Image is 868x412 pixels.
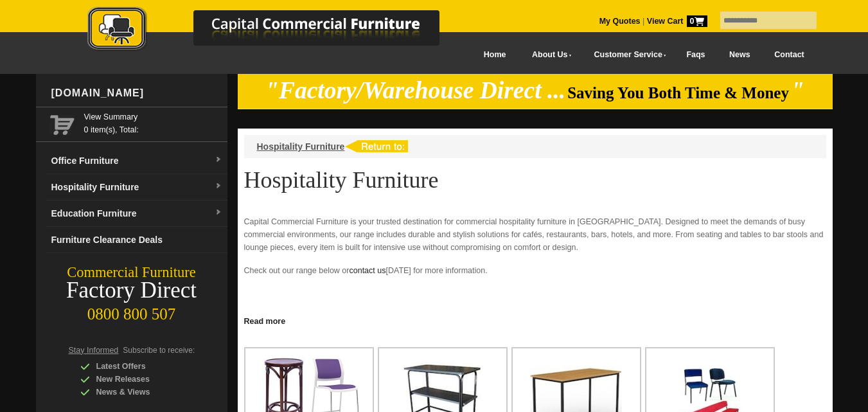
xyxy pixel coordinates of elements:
p: Capital Commercial Furniture is your trusted destination for commercial hospitality furniture in ... [244,215,826,254]
span: Stay Informed [69,346,119,355]
img: return to [344,140,408,152]
strong: View Cart [647,17,707,26]
div: Factory Direct [36,282,227,300]
a: Education Furnituredropdown [46,201,227,227]
em: "Factory/Warehouse Direct ... [265,77,565,103]
a: View Cart0 [644,17,707,26]
a: Faqs [675,40,718,69]
span: 0 [687,15,707,27]
img: dropdown [215,156,222,164]
a: View Summary [84,111,222,123]
a: Furniture Clearance Deals [46,227,227,253]
div: Latest Offers [80,360,202,373]
span: Saving You Both Time & Money [567,84,789,102]
a: Capital Commercial Furniture Logo [52,6,502,57]
a: contact us [349,266,385,275]
a: News [717,40,762,69]
img: dropdown [215,209,222,217]
a: Contact [762,40,816,69]
a: Hospitality Furnituredropdown [46,174,227,201]
a: Customer Service [580,40,674,69]
img: dropdown [215,183,222,190]
a: Click to read more [238,312,833,328]
a: My Quotes [599,17,641,26]
a: Office Furnituredropdown [46,148,227,174]
span: Subscribe to receive: [123,346,195,355]
div: 0800 800 507 [36,299,227,323]
a: About Us [518,40,580,69]
a: Hospitality Furniture [257,141,345,152]
p: Check out our range below or [DATE] for more information. [244,264,826,290]
span: 0 item(s), Total: [84,111,222,134]
img: Capital Commercial Furniture Logo [52,6,502,53]
em: " [791,77,804,103]
div: New Releases [80,373,202,386]
div: News & Views [80,386,202,399]
div: Commercial Furniture [36,264,227,282]
h1: Hospitality Furniture [244,168,826,192]
div: [DOMAIN_NAME] [46,74,227,112]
